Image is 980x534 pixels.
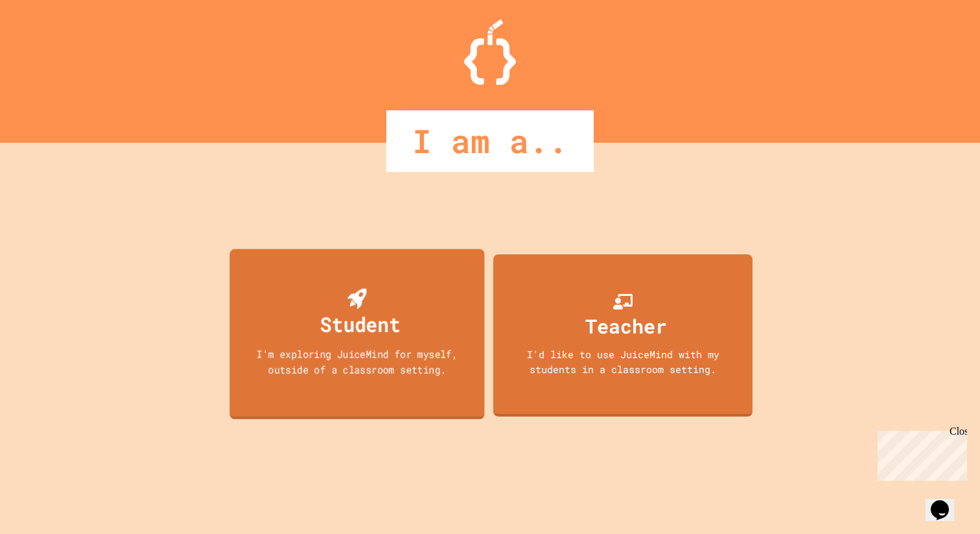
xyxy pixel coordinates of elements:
div: Teacher [585,311,667,341]
iframe: chat widget [926,482,967,521]
div: I'm exploring JuiceMind for myself, outside of a classroom setting. [242,346,472,376]
div: I am a.. [386,110,594,172]
div: Student [320,309,401,339]
div: I'd like to use JuiceMind with my students in a classroom setting. [506,347,740,376]
img: Logo.svg [464,19,516,85]
div: Chat with us now!Close [5,5,89,82]
iframe: chat widget [872,426,967,481]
